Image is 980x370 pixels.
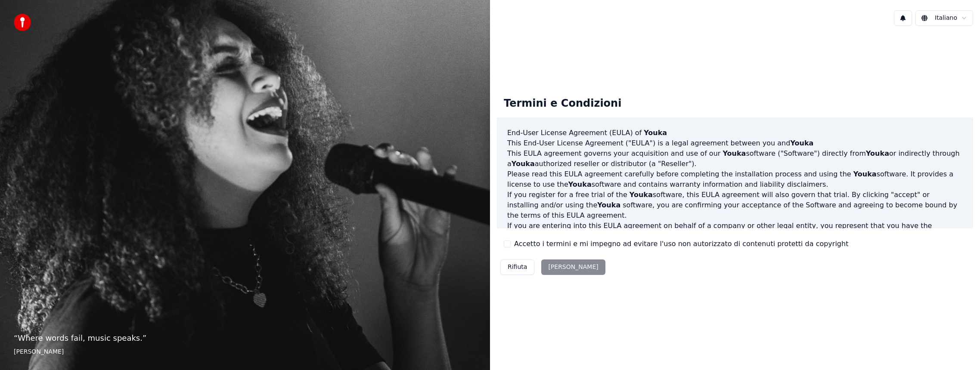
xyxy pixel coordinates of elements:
p: This End-User License Agreement ("EULA") is a legal agreement between you and [507,138,963,148]
footer: [PERSON_NAME] [14,348,476,356]
span: Youka [853,170,877,178]
p: This EULA agreement governs your acquisition and use of our software ("Software") directly from o... [507,148,963,169]
p: “ Where words fail, music speaks. ” [14,332,476,344]
span: Youka [723,149,746,157]
h3: End-User License Agreement (EULA) of [507,128,963,138]
span: Youka [644,129,667,137]
span: Youka [790,139,813,147]
p: If you register for a free trial of the software, this EULA agreement will also govern that trial... [507,190,963,221]
span: Youka [568,180,592,188]
p: Please read this EULA agreement carefully before completing the installation process and using th... [507,169,963,190]
span: Youka [630,191,653,199]
span: Youka [597,201,620,209]
label: Accetto i termini e mi impegno ad evitare l'uso non autorizzato di contenuti protetti da copyright [514,239,848,249]
img: youka [14,14,31,31]
p: If you are entering into this EULA agreement on behalf of a company or other legal entity, you re... [507,221,963,262]
span: Youka [866,149,889,157]
div: Termini e Condizioni [497,90,628,117]
button: Rifiuta [500,259,534,275]
span: Youka [512,160,535,168]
